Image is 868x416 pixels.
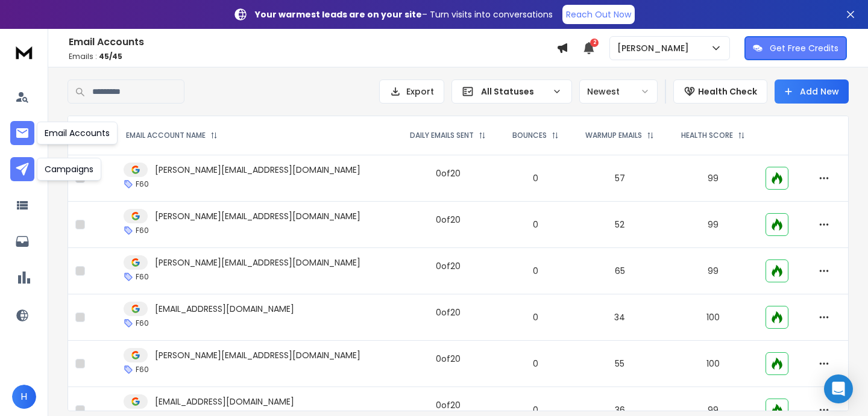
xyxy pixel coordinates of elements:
p: BOUNCES [512,131,547,140]
p: 0 [507,404,564,416]
div: Email Accounts [37,122,118,144]
div: Open Intercom Messenger [824,374,853,403]
p: WARMUP EMAILS [585,131,642,140]
div: 0 of 20 [436,214,461,226]
h1: Email Accounts [69,35,556,49]
div: 0 of 20 [436,306,461,318]
a: Reach Out Now [562,5,635,24]
p: 0 [507,265,564,277]
p: F60 [136,226,149,235]
p: F60 [136,318,149,328]
p: F60 [136,179,149,189]
p: [EMAIL_ADDRESS][DOMAIN_NAME] [155,303,294,315]
div: Campaigns [37,158,101,181]
div: 0 of 20 [436,167,461,179]
button: Export [379,79,444,104]
button: H [12,385,36,409]
button: Add New [775,79,849,104]
div: EMAIL ACCOUNT NAME [126,131,218,140]
td: 100 [668,341,759,387]
button: Health Check [673,79,767,104]
td: 99 [668,248,759,294]
p: – Turn visits into conversations [255,8,553,20]
p: Emails : [69,52,556,61]
td: 34 [571,294,667,341]
p: Reach Out Now [566,8,631,20]
p: [EMAIL_ADDRESS][DOMAIN_NAME] [155,396,294,408]
p: 0 [507,219,564,231]
p: F60 [136,272,149,282]
p: [PERSON_NAME][EMAIL_ADDRESS][DOMAIN_NAME] [155,256,360,269]
p: HEALTH SCORE [681,131,733,140]
p: F60 [136,365,149,374]
div: 0 of 20 [436,260,461,272]
td: 99 [668,202,759,248]
td: 100 [668,294,759,341]
p: DAILY EMAILS SENT [410,131,474,140]
p: Get Free Credits [770,42,838,54]
strong: Your warmest leads are on your site [255,8,422,20]
p: [PERSON_NAME] [617,42,694,54]
img: logo [12,41,36,63]
div: 0 of 20 [436,353,461,365]
button: Get Free Credits [744,36,847,60]
p: [PERSON_NAME][EMAIL_ADDRESS][DOMAIN_NAME] [155,210,360,222]
td: 57 [571,155,667,202]
td: 99 [668,155,759,202]
p: 0 [507,311,564,323]
td: 65 [571,248,667,294]
td: 52 [571,202,667,248]
span: 45 / 45 [99,51,122,61]
p: [PERSON_NAME][EMAIL_ADDRESS][DOMAIN_NAME] [155,164,360,176]
span: 2 [590,39,599,47]
p: 0 [507,358,564,370]
p: All Statuses [481,85,547,98]
button: Newest [579,79,658,104]
div: 0 of 20 [436,399,461,411]
td: 55 [571,341,667,387]
p: 0 [507,172,564,184]
p: [PERSON_NAME][EMAIL_ADDRESS][DOMAIN_NAME] [155,349,360,361]
p: Health Check [698,85,757,98]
